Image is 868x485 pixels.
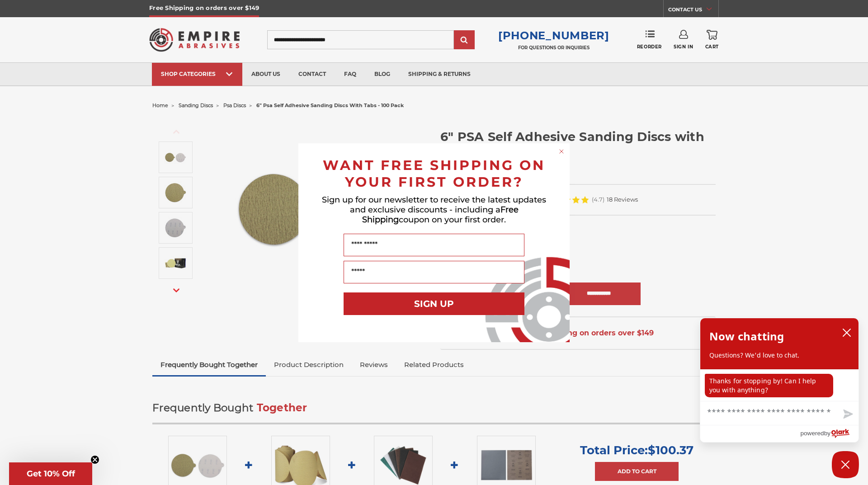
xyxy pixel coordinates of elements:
p: Questions? We'd love to chat. [709,351,849,360]
h2: Now chatting [709,327,784,345]
button: Close Chatbox [832,451,859,478]
p: Thanks for stopping by! Can I help you with anything? [705,374,833,397]
button: Close teaser [90,455,99,464]
span: WANT FREE SHIPPING ON YOUR FIRST ORDER? [323,157,545,190]
span: Get 10% Off [27,469,75,479]
button: close chatbox [840,326,854,339]
a: Powered by Olark [800,425,859,442]
span: Sign up for our newsletter to receive the latest updates and exclusive discounts - including a co... [322,195,546,225]
button: Close dialog [557,147,566,156]
div: olark chatbox [700,318,859,443]
div: chat [700,369,859,401]
span: powered [800,428,824,439]
button: Send message [836,404,859,425]
div: Get 10% OffClose teaser [9,462,92,485]
span: Free Shipping [362,205,519,225]
button: SIGN UP [344,292,524,315]
span: by [824,428,830,439]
